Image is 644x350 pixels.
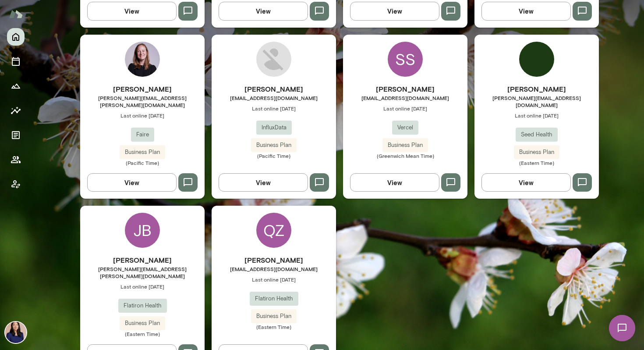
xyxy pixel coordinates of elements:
[212,84,336,94] h6: [PERSON_NAME]
[251,312,297,321] span: Business Plan
[212,105,336,112] span: Last online [DATE]
[343,152,467,159] span: (Greenwich Mean Time)
[80,265,205,279] span: [PERSON_NAME][EMAIL_ADDRESS][PERSON_NAME][DOMAIN_NAME]
[87,2,177,20] button: View
[87,173,177,192] button: View
[118,301,167,310] span: Flatiron Health
[5,322,26,343] img: Leah Kim
[212,265,336,272] span: [EMAIL_ADDRESS][DOMAIN_NAME]
[80,84,205,94] h6: [PERSON_NAME]
[7,126,25,144] button: Documents
[219,2,308,20] button: View
[474,84,599,94] h6: [PERSON_NAME]
[474,94,599,108] span: [PERSON_NAME][EMAIL_ADDRESS][DOMAIN_NAME]
[80,330,205,337] span: (Eastern Time)
[343,94,467,101] span: [EMAIL_ADDRESS][DOMAIN_NAME]
[7,102,25,119] button: Insights
[481,173,571,192] button: View
[80,112,205,119] span: Last online [DATE]
[256,42,291,77] img: Destynnie Tran
[516,130,558,139] span: Seed Health
[250,294,298,303] span: Flatiron Health
[7,175,25,193] button: Client app
[343,105,467,112] span: Last online [DATE]
[251,141,297,150] span: Business Plan
[7,151,25,168] button: Members
[131,130,154,139] span: Faire
[350,173,439,192] button: View
[256,123,292,132] span: InfluxData
[382,141,428,150] span: Business Plan
[514,148,559,157] span: Business Plan
[120,148,165,157] span: Business Plan
[120,319,165,328] span: Business Plan
[80,94,205,108] span: [PERSON_NAME][EMAIL_ADDRESS][PERSON_NAME][DOMAIN_NAME]
[481,2,571,20] button: View
[474,112,599,119] span: Last online [DATE]
[219,173,308,192] button: View
[9,6,23,22] img: Mento
[474,159,599,166] span: (Eastern Time)
[7,77,25,95] button: Growth Plan
[212,255,336,265] h6: [PERSON_NAME]
[343,84,467,94] h6: [PERSON_NAME]
[212,323,336,330] span: (Eastern Time)
[7,28,25,46] button: Home
[212,152,336,159] span: (Pacific Time)
[519,42,554,77] img: Monica Chin
[125,213,160,248] div: JB
[392,123,418,132] span: Vercel
[125,42,160,77] img: Sara Beatty
[80,159,205,166] span: (Pacific Time)
[350,2,439,20] button: View
[80,255,205,265] h6: [PERSON_NAME]
[7,53,25,70] button: Sessions
[256,213,291,248] div: QZ
[80,283,205,290] span: Last online [DATE]
[212,94,336,101] span: [EMAIL_ADDRESS][DOMAIN_NAME]
[212,276,336,283] span: Last online [DATE]
[388,42,423,77] div: SS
